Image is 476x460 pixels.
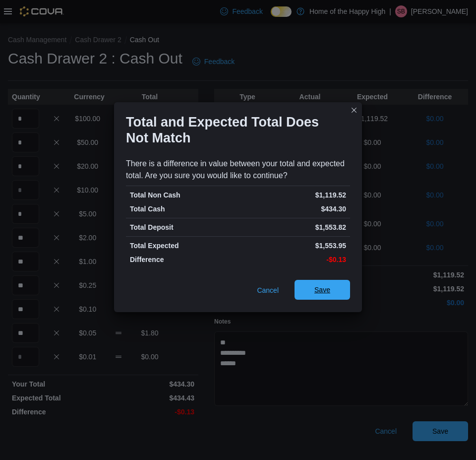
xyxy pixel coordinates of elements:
p: $1,119.52 [240,190,346,200]
p: -$0.13 [240,255,346,264]
button: Cancel [253,280,283,300]
button: Save [295,280,350,300]
p: Total Expected [130,241,236,251]
p: $1,553.95 [240,241,346,251]
p: Difference [130,255,236,264]
p: Total Non Cash [130,190,236,200]
span: Save [314,285,330,295]
div: There is a difference in value between your total and expected total. Are you sure you would like... [126,158,350,182]
p: $1,553.82 [240,222,346,232]
p: $434.30 [240,204,346,214]
p: Total Cash [130,204,236,214]
p: Total Deposit [130,222,236,232]
button: Closes this modal window [348,104,360,116]
h1: Total and Expected Total Does Not Match [126,114,342,146]
span: Cancel [257,285,279,295]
